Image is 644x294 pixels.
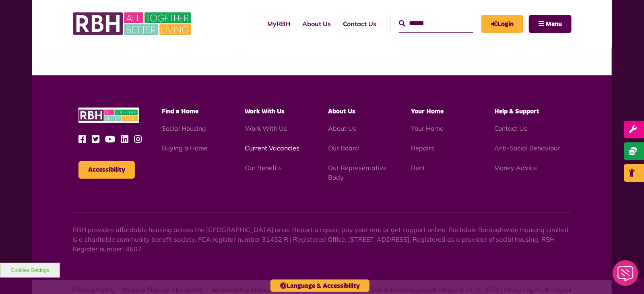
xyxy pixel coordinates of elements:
span: Work With Us [245,108,285,115]
a: Anti-Social Behaviour [494,144,560,152]
a: Rent [411,164,425,172]
img: RBH [72,8,193,39]
span: Find a Home [162,108,198,115]
iframe: Netcall Web Assistant for live chat [608,258,644,294]
button: Navigation [529,15,572,33]
span: Your Home [411,108,444,115]
a: Our Representative Body [328,164,387,181]
a: Our Board [328,144,359,152]
a: Buying a Home [162,144,208,152]
a: Your Home [411,124,444,132]
button: Accessibility [78,161,135,179]
a: MyRBH [261,13,296,35]
button: Language & Accessibility [270,280,369,292]
a: MyRBH [481,15,523,33]
a: Our Benefits [245,164,282,172]
a: Money Advice [494,164,537,172]
a: Social Housing - open in a new tab [162,124,206,132]
input: Search [399,15,473,32]
a: About Us [296,13,337,35]
span: About Us [328,108,355,115]
a: Work With Us [245,124,287,132]
span: Help & Support [494,108,539,115]
a: About Us [328,124,356,132]
a: Contact Us [494,124,527,132]
a: Contact Us [337,13,382,35]
span: Menu [546,21,562,27]
a: Repairs [411,144,435,152]
img: RBH [78,107,139,123]
p: RBH provides affordable housing across the [GEOGRAPHIC_DATA] area. Report a repair, pay your rent... [72,225,572,254]
a: Current Vacancies [245,144,299,152]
